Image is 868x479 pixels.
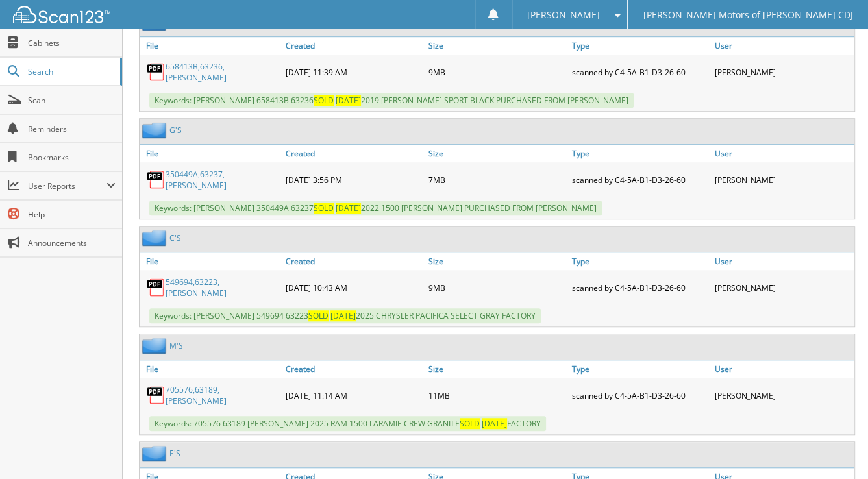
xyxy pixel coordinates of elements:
a: 549694,63223,[PERSON_NAME] [166,276,279,299]
div: [DATE] 10:43 AM [282,273,425,302]
a: C'S [169,232,181,243]
span: SOLD [314,203,334,214]
span: [DATE] [482,418,507,429]
a: Type [569,252,712,270]
span: Reminders [28,123,116,134]
a: Type [569,360,712,378]
span: Keywords: 705576 63189 [PERSON_NAME] 2025 RAM 1500 LARAMIE CREW GRANITE FACTORY [149,416,546,431]
img: PDF.png [146,170,166,190]
div: [DATE] 3:56 PM [282,166,425,194]
img: folder2.png [142,445,169,461]
div: scanned by C4-5A-B1-D3-26-60 [569,58,712,86]
div: [PERSON_NAME] [712,58,854,86]
a: Size [425,145,568,162]
span: SOLD [308,310,329,321]
a: G'S [169,125,182,136]
span: Help [28,209,116,220]
span: [DATE] [330,310,356,321]
a: E'S [169,448,180,459]
a: Size [425,252,568,270]
div: scanned by C4-5A-B1-D3-26-60 [569,273,712,302]
span: Keywords: [PERSON_NAME] 549694 63223 2025 CHRYSLER PACIFICA SELECT GRAY FACTORY [149,308,541,323]
a: Created [282,145,425,162]
span: [PERSON_NAME] Motors of [PERSON_NAME] CDJ [643,11,853,19]
div: [DATE] 11:14 AM [282,381,425,410]
img: folder2.png [142,122,169,138]
a: File [140,252,282,270]
a: 658413B,63236,[PERSON_NAME] [166,61,279,83]
div: [PERSON_NAME] [712,166,854,194]
div: [PERSON_NAME] [712,381,854,410]
span: Announcements [28,238,116,249]
span: Bookmarks [28,152,116,163]
a: User [712,37,854,55]
div: 11MB [425,381,568,410]
img: PDF.png [146,278,166,297]
img: scan123-logo-white.svg [13,6,110,23]
a: Size [425,37,568,55]
img: folder2.png [142,230,169,246]
span: [DATE] [336,203,361,214]
span: [DATE] [336,95,361,106]
a: Size [425,360,568,378]
img: PDF.png [146,62,166,82]
div: 9MB [425,273,568,302]
iframe: Chat Widget [803,417,868,479]
a: 350449A,63237,[PERSON_NAME] [166,169,279,191]
a: Type [569,145,712,162]
a: Created [282,37,425,55]
span: Search [28,66,114,77]
span: User Reports [28,180,106,191]
div: 7MB [425,166,568,194]
div: scanned by C4-5A-B1-D3-26-60 [569,166,712,194]
a: User [712,360,854,378]
span: SOLD [460,418,480,429]
a: File [140,145,282,162]
a: User [712,145,854,162]
a: 705576,63189,[PERSON_NAME] [166,384,279,406]
div: 9MB [425,58,568,86]
div: [PERSON_NAME] [712,273,854,302]
span: Scan [28,95,116,106]
span: [PERSON_NAME] [527,11,600,19]
a: Created [282,252,425,270]
span: Keywords: [PERSON_NAME] 658413B 63236 2019 [PERSON_NAME] SPORT BLACK PURCHASED FROM [PERSON_NAME] [149,93,634,108]
img: folder2.png [142,338,169,354]
span: Keywords: [PERSON_NAME] 350449A 63237 2022 1500 [PERSON_NAME] PURCHASED FROM [PERSON_NAME] [149,201,602,215]
a: File [140,37,282,55]
a: Created [282,360,425,378]
span: Cabinets [28,38,116,49]
a: User [712,252,854,270]
span: SOLD [314,95,334,106]
a: M'S [169,340,183,351]
div: [DATE] 11:39 AM [282,58,425,86]
a: File [140,360,282,378]
div: scanned by C4-5A-B1-D3-26-60 [569,381,712,410]
a: Type [569,37,712,55]
img: PDF.png [146,386,166,405]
